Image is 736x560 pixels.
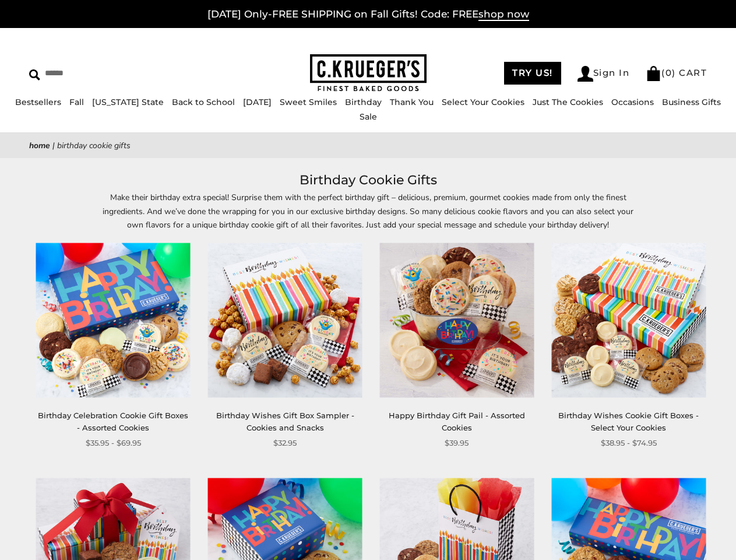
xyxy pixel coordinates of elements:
[504,62,561,85] a: TRY US!
[577,66,630,82] a: Sign In
[345,97,382,107] a: Birthday
[273,437,297,449] span: $32.95
[445,437,469,449] span: $39.95
[646,67,707,78] a: (0) CART
[47,170,689,191] h1: Birthday Cookie Gifts
[360,111,377,122] a: Sale
[577,66,593,82] img: Account
[551,243,706,398] img: Birthday Wishes Cookie Gift Boxes - Select Your Cookies
[390,97,434,107] a: Thank You
[38,411,188,432] a: Birthday Celebration Cookie Gift Boxes - Assorted Cookies
[208,243,362,398] img: Birthday Wishes Gift Box Sampler - Cookies and Snacks
[442,97,524,107] a: Select Your Cookies
[379,243,534,398] img: Happy Birthday Gift Pail - Assorted Cookies
[478,8,529,21] span: shop now
[57,140,131,151] span: Birthday Cookie Gifts
[100,191,636,231] p: Make their birthday extra special! Surprise them with the perfect birthday gift – delicious, prem...
[665,67,672,78] span: 0
[69,97,84,107] a: Fall
[172,97,235,107] a: Back to School
[52,140,55,151] span: |
[243,97,272,107] a: [DATE]
[29,64,184,82] input: Search
[29,69,40,80] img: Search
[662,97,721,107] a: Business Gifts
[558,411,699,432] a: Birthday Wishes Cookie Gift Boxes - Select Your Cookies
[280,97,337,107] a: Sweet Smiles
[15,97,61,107] a: Bestsellers
[29,139,707,152] nav: breadcrumbs
[533,97,603,107] a: Just The Cookies
[207,8,529,21] a: [DATE] Only-FREE SHIPPING on Fall Gifts! Code: FREEshop now
[310,54,427,92] img: C.KRUEGER'S
[601,437,657,449] span: $38.95 - $74.95
[36,243,191,398] img: Birthday Celebration Cookie Gift Boxes - Assorted Cookies
[29,140,50,151] a: Home
[86,437,141,449] span: $35.95 - $69.95
[646,66,661,81] img: Bag
[216,411,354,432] a: Birthday Wishes Gift Box Sampler - Cookies and Snacks
[389,411,525,432] a: Happy Birthday Gift Pail - Assorted Cookies
[611,97,654,107] a: Occasions
[92,97,164,107] a: [US_STATE] State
